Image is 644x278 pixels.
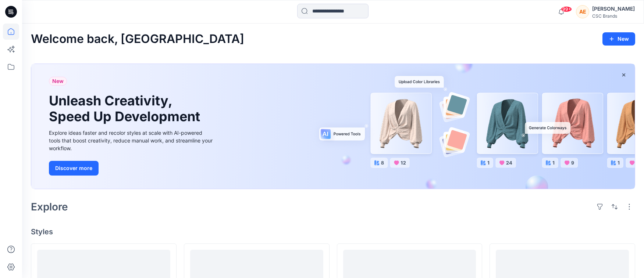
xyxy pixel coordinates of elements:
[592,4,635,13] div: [PERSON_NAME]
[52,77,64,86] span: New
[592,13,635,19] div: CSC Brands
[49,93,203,124] h1: Unleash Creativity, Speed Up Development
[31,32,244,46] h2: Welcome back, [GEOGRAPHIC_DATA]
[576,5,589,18] div: AE
[31,227,635,236] h4: Styles
[602,32,635,46] button: New
[49,129,214,152] div: Explore ideas faster and recolor styles at scale with AI-powered tools that boost creativity, red...
[561,6,572,12] span: 99+
[49,161,99,176] button: Discover more
[49,161,214,176] a: Discover more
[31,201,68,213] h2: Explore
